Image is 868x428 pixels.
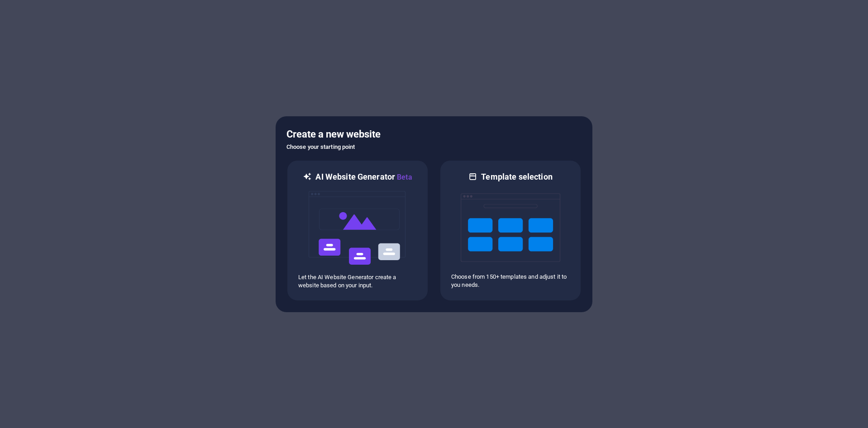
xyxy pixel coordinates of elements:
[286,142,582,152] h6: Choose your starting point
[451,273,570,289] p: Choose from 150+ templates and adjust it to you needs.
[315,171,412,183] h6: AI Website Generator
[481,171,552,182] h6: Template selection
[298,273,417,290] p: Let the AI Website Generator create a website based on your input.
[308,183,407,273] img: ai
[395,173,412,181] span: Beta
[286,160,429,301] div: AI Website GeneratorBetaaiLet the AI Website Generator create a website based on your input.
[439,160,582,301] div: Template selectionChoose from 150+ templates and adjust it to you needs.
[286,127,582,142] h5: Create a new website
